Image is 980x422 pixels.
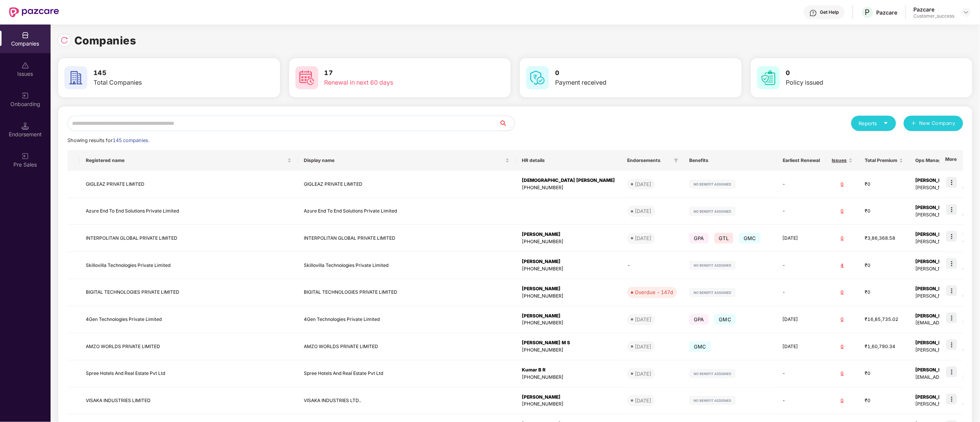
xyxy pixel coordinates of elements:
[689,233,709,244] span: GPA
[526,66,549,89] img: svg+xml;base64,PHN2ZyB4bWxucz0iaHR0cDovL3d3dy53My5vcmcvMjAwMC9zdmciIHdpZHRoPSI2MCIgaGVpZ2h0PSI2MC...
[689,369,736,378] img: svg+xml;base64,PHN2ZyB4bWxucz0iaHR0cDovL3d3dy53My5vcmcvMjAwMC9zdmciIHdpZHRoPSIxMjIiIGhlaWdodD0iMj...
[963,9,969,15] img: svg+xml;base64,PHN2ZyBpZD0iRHJvcGRvd24tMzJ4MzIiIHhtbG5zPSJodHRwOi8vd3d3LnczLm9yZy8yMDAwL3N2ZyIgd2...
[777,388,826,415] td: -
[859,119,888,127] div: Reports
[939,150,963,171] th: More
[786,78,924,87] div: Policy issued
[555,68,693,78] h3: 0
[832,235,853,242] div: 0
[522,258,615,265] div: [PERSON_NAME]
[522,394,615,401] div: [PERSON_NAME]
[499,116,515,131] button: search
[80,279,298,306] td: BIGITAL TECHNOLOGIES PRIVATE LIMITED
[777,225,826,252] td: [DATE]
[757,66,780,89] img: svg+xml;base64,PHN2ZyB4bWxucz0iaHR0cDovL3d3dy53My5vcmcvMjAwMC9zdmciIHdpZHRoPSI2MCIgaGVpZ2h0PSI2MC...
[80,388,298,415] td: VISAKA INDUSTRIES LIMITED
[865,289,903,296] div: ₹0
[689,288,736,297] img: svg+xml;base64,PHN2ZyB4bWxucz0iaHR0cDovL3d3dy53My5vcmcvMjAwMC9zdmciIHdpZHRoPSIxMjIiIGhlaWdodD0iMj...
[865,343,903,350] div: ₹1,60,790.34
[80,150,298,171] th: Registered name
[946,285,957,296] img: icon
[93,78,231,87] div: Total Companies
[21,92,29,100] img: svg+xml;base64,PHN2ZyB3aWR0aD0iMjAiIGhlaWdodD0iMjAiIHZpZXdCb3g9IjAgMCAyMCAyMCIgZmlsbD0ibm9uZSIgeG...
[777,150,826,171] th: Earliest Renewal
[689,314,709,325] span: GPA
[113,137,149,143] span: 145 companies.
[883,121,888,126] span: caret-down
[298,198,516,225] td: Azure End To End Solutions Private Limited
[324,68,462,78] h3: 17
[865,157,898,164] span: Total Premium
[80,171,298,198] td: GIGLEAZ PRIVATE LIMITED
[865,235,903,242] div: ₹3,86,368.58
[777,333,826,360] td: [DATE]
[683,150,777,171] th: Benefits
[865,316,903,323] div: ₹16,85,735.02
[832,208,853,215] div: 0
[522,265,615,273] div: [PHONE_NUMBER]
[832,343,853,350] div: 0
[621,252,683,279] td: -
[826,150,859,171] th: Issues
[627,157,671,164] span: Endorsements
[865,262,903,269] div: ₹0
[61,36,68,44] img: svg+xml;base64,PHN2ZyBpZD0iUmVsb2FkLTMyeDMyIiB4bWxucz0iaHR0cDovL3d3dy53My5vcmcvMjAwMC9zdmciIHdpZH...
[522,319,615,327] div: [PHONE_NUMBER]
[810,9,817,17] img: svg+xml;base64,PHN2ZyBpZD0iSGVscC0zMngzMiIgeG1sbnM9Imh0dHA6Ly93d3cudzMub3JnLzIwMDAvc3ZnIiB3aWR0aD...
[832,370,853,377] div: 0
[946,394,957,404] img: icon
[689,396,736,405] img: svg+xml;base64,PHN2ZyB4bWxucz0iaHR0cDovL3d3dy53My5vcmcvMjAwMC9zdmciIHdpZHRoPSIxMjIiIGhlaWdodD0iMj...
[820,9,839,15] div: Get Help
[635,234,651,242] div: [DATE]
[298,225,516,252] td: INTERPOLITAN GLOBAL PRIVATE LIMITED
[777,171,826,198] td: -
[80,333,298,360] td: AMZO WORLDS PRIVATE LIMITED
[522,401,615,408] div: [PHONE_NUMBER]
[74,32,136,49] h1: Companies
[777,279,826,306] td: -
[832,181,853,188] div: 0
[86,157,286,164] span: Registered name
[865,370,903,377] div: ₹0
[832,157,847,164] span: Issues
[635,288,673,296] div: Overdue - 147d
[298,388,516,415] td: VISAKA INDUSTRIES LTD..
[80,360,298,388] td: Spree Hotels And Real Estate Pvt Ltd
[832,316,853,323] div: 0
[859,150,910,171] th: Total Premium
[499,120,515,126] span: search
[21,62,29,69] img: svg+xml;base64,PHN2ZyBpZD0iSXNzdWVzX2Rpc2FibGVkIiB4bWxucz0iaHR0cDovL3d3dy53My5vcmcvMjAwMC9zdmciIH...
[832,262,853,269] div: 4
[555,78,693,87] div: Payment received
[522,374,615,381] div: [PHONE_NUMBER]
[522,238,615,245] div: [PHONE_NUMBER]
[522,177,615,184] div: [DEMOGRAPHIC_DATA] [PERSON_NAME]
[522,312,615,320] div: [PERSON_NAME]
[689,180,736,189] img: svg+xml;base64,PHN2ZyB4bWxucz0iaHR0cDovL3d3dy53My5vcmcvMjAwMC9zdmciIHdpZHRoPSIxMjIiIGhlaWdodD0iMj...
[67,137,149,143] span: Showing results for
[715,233,734,244] span: GTL
[865,397,903,404] div: ₹0
[865,208,903,215] div: ₹0
[715,314,736,325] span: GMC
[93,68,231,78] h3: 145
[522,184,615,191] div: [PHONE_NUMBER]
[865,8,870,17] span: P
[777,198,826,225] td: -
[777,360,826,388] td: -
[80,198,298,225] td: Azure End To End Solutions Private Limited
[64,66,87,89] img: svg+xml;base64,PHN2ZyB4bWxucz0iaHR0cDovL3d3dy53My5vcmcvMjAwMC9zdmciIHdpZHRoPSI2MCIgaGVpZ2h0PSI2MC...
[904,116,963,131] button: plusNew Company
[914,13,955,19] div: Customer_success
[522,339,615,347] div: [PERSON_NAME] M S
[522,366,615,374] div: Kumar B R
[298,171,516,198] td: GIGLEAZ PRIVATE LIMITED
[739,233,761,244] span: GMC
[946,258,957,269] img: icon
[911,121,916,127] span: plus
[522,293,615,300] div: [PHONE_NUMBER]
[635,397,651,404] div: [DATE]
[9,7,59,17] img: New Pazcare Logo
[946,312,957,323] img: icon
[298,279,516,306] td: BIGITAL TECHNOLOGIES PRIVATE LIMITED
